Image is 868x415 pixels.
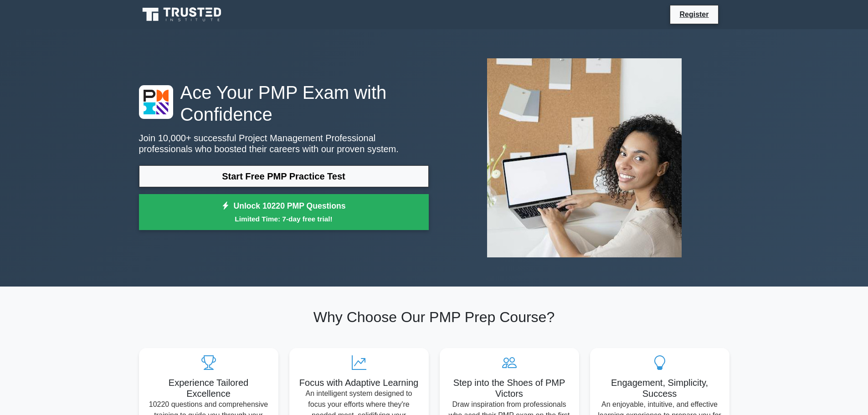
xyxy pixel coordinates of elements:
h5: Engagement, Simplicity, Success [597,377,722,399]
a: Unlock 10220 PMP QuestionsLimited Time: 7-day free trial! [139,194,429,231]
p: Join 10,000+ successful Project Management Professional professionals who boosted their careers w... [139,133,429,154]
h5: Experience Tailored Excellence [146,377,271,399]
h5: Focus with Adaptive Learning [297,377,421,388]
a: Start Free PMP Practice Test [139,165,429,187]
h1: Ace Your PMP Exam with Confidence [139,82,429,125]
h2: Why Choose Our PMP Prep Course? [139,308,729,326]
h5: Step into the Shoes of PMP Victors [447,377,572,399]
a: Register [674,9,714,20]
small: Limited Time: 7-day free trial! [150,214,417,224]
